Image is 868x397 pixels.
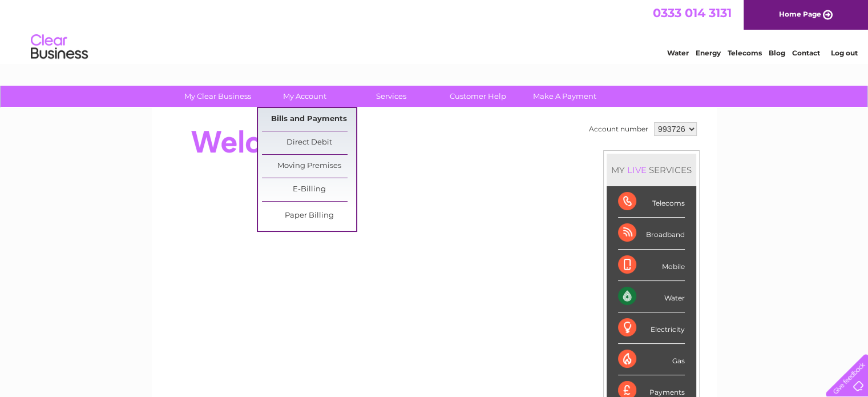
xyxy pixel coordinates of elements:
a: Paper Billing [262,204,356,227]
a: Log out [830,49,857,57]
div: LIVE [625,165,649,175]
a: 0333 014 3131 [653,6,732,20]
a: Moving Premises [262,155,356,178]
a: Make A Payment [518,86,612,107]
div: MY SERVICES [607,154,696,186]
div: Water [618,281,685,312]
a: Customer Help [431,86,525,107]
a: Bills and Payments [262,108,356,131]
div: Electricity [618,312,685,344]
a: My Account [257,86,352,107]
a: E-Billing [262,178,356,201]
img: logo.png [30,30,88,65]
a: My Clear Business [171,86,265,107]
a: Blog [769,49,785,57]
div: Broadband [618,218,685,249]
a: Energy [696,49,721,57]
a: Services [344,86,438,107]
a: Water [667,49,689,57]
td: Account number [586,119,651,139]
div: Mobile [618,250,685,281]
div: Gas [618,344,685,375]
a: Direct Debit [262,131,356,154]
div: Telecoms [618,186,685,218]
a: Telecoms [728,49,762,57]
div: Clear Business is a trading name of Verastar Limited (registered in [GEOGRAPHIC_DATA] No. 3667643... [165,6,704,55]
a: Contact [792,49,820,57]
